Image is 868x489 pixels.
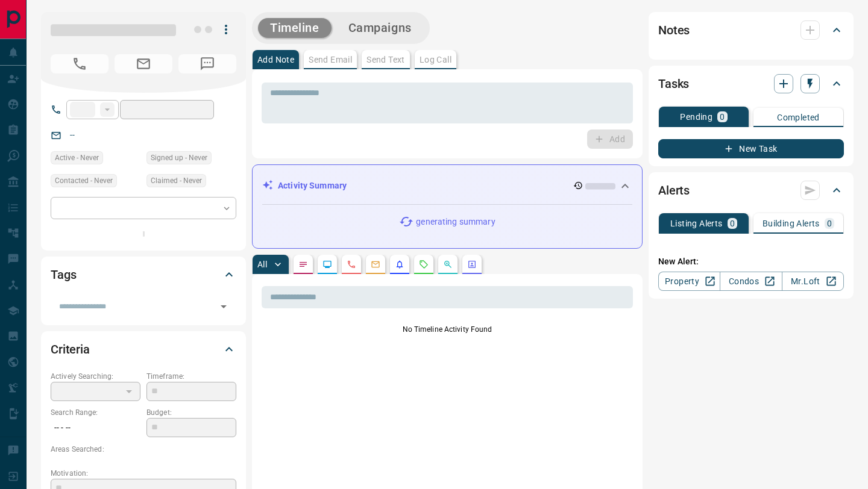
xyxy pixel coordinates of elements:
[720,113,725,121] p: 0
[658,139,844,158] button: New Task
[55,175,113,187] span: Contacted - Never
[658,176,844,205] div: Alerts
[443,260,453,269] svg: Opportunities
[658,16,844,45] div: Notes
[720,272,782,291] a: Condos
[51,371,140,382] p: Actively Searching:
[51,265,76,284] h2: Tags
[416,216,495,228] p: generating summary
[51,418,140,438] p: -- - --
[658,74,689,93] h2: Tasks
[658,272,720,291] a: Property
[395,260,404,269] svg: Listing Alerts
[115,54,172,73] span: No Email
[257,55,294,64] p: Add Note
[670,219,723,228] p: Listing Alerts
[151,175,202,187] span: Claimed - Never
[262,175,632,197] div: Activity Summary
[782,272,844,291] a: Mr.Loft
[51,54,108,73] span: No Number
[51,340,90,359] h2: Criteria
[371,260,380,269] svg: Emails
[278,179,347,192] p: Activity Summary
[419,260,429,269] svg: Requests
[51,335,236,364] div: Criteria
[347,260,356,269] svg: Calls
[51,260,236,289] div: Tags
[336,18,424,38] button: Campaigns
[215,298,232,315] button: Open
[827,219,832,228] p: 0
[262,324,633,335] p: No Timeline Activity Found
[763,219,820,228] p: Building Alerts
[777,113,820,122] p: Completed
[70,130,75,140] a: --
[258,18,332,38] button: Timeline
[658,20,690,40] h2: Notes
[658,181,690,200] h2: Alerts
[680,113,712,121] p: Pending
[730,219,735,228] p: 0
[658,255,844,268] p: New Alert:
[257,260,267,269] p: All
[146,371,236,382] p: Timeframe:
[178,54,236,73] span: No Number
[55,152,99,164] span: Active - Never
[467,260,477,269] svg: Agent Actions
[51,407,140,418] p: Search Range:
[322,260,332,269] svg: Lead Browsing Activity
[658,69,844,98] div: Tasks
[146,407,236,418] p: Budget:
[298,260,308,269] svg: Notes
[51,444,236,455] p: Areas Searched:
[51,468,236,479] p: Motivation:
[151,152,207,164] span: Signed up - Never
